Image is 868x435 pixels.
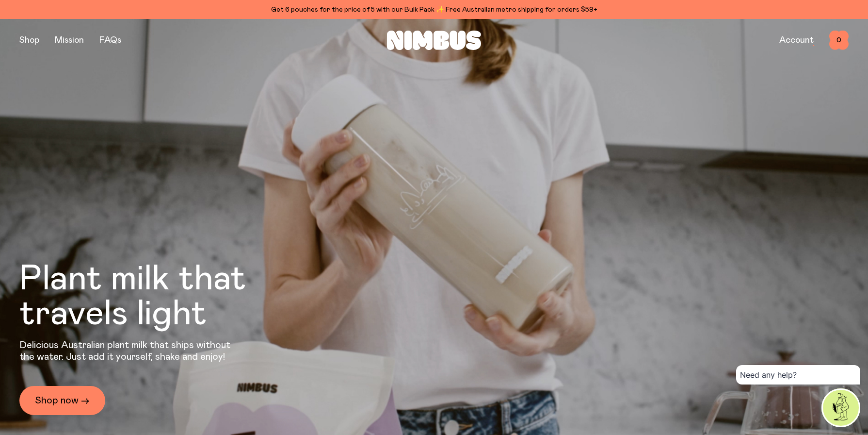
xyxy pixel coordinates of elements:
a: Shop now → [19,386,105,415]
a: FAQs [99,36,121,45]
a: Account [779,36,814,45]
p: Delicious Australian plant milk that ships without the water. Just add it yourself, shake and enjoy! [19,339,237,363]
img: agent [823,390,859,426]
a: Mission [55,36,84,45]
button: 0 [829,31,849,50]
h1: Plant milk that travels light [19,262,299,332]
div: Need any help? [736,365,860,385]
div: Get 6 pouches for the price of 5 with our Bulk Pack ✨ Free Australian metro shipping for orders $59+ [19,4,849,16]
